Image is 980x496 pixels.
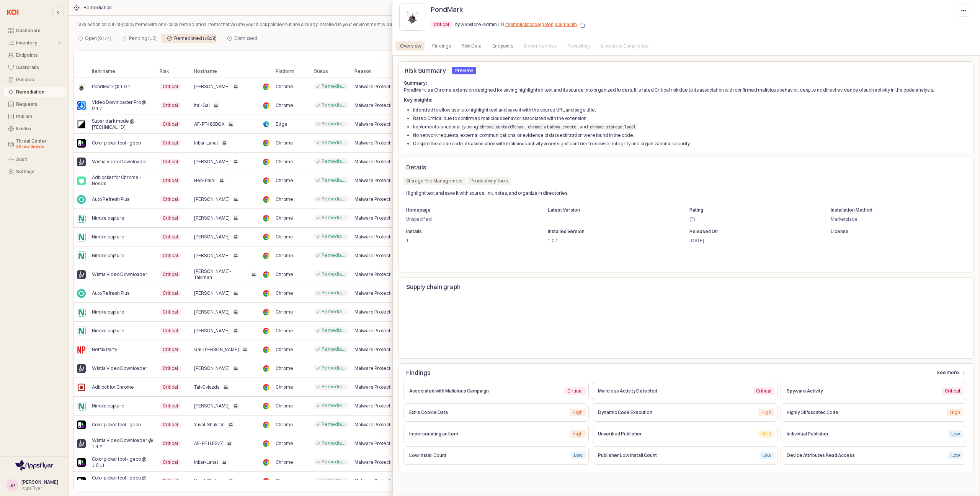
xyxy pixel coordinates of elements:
[406,190,919,197] p: Highlight text and save it with source link, notes, and organize in directories.
[405,66,446,75] p: Risk Summary
[406,163,966,172] p: Details
[404,80,969,94] p: PondMark is a Chrome extension designed for saving highlighted text and its source into organized...
[434,21,449,28] div: Critical
[689,228,812,235] p: Released On
[573,430,583,438] div: High
[404,80,427,86] strong: Summary:
[395,41,426,51] div: Overview
[548,207,670,214] p: Latest Version
[462,41,482,51] div: Risk Data
[488,41,518,51] div: Endpoints
[526,123,578,130] code: chrome.windows.create
[406,282,966,291] p: Supply chain graph
[761,430,771,438] div: Med
[406,237,528,244] p: 1
[428,41,456,51] div: Findings
[413,132,969,139] li: No network requests, external communications, or evidence of data exfiltration were found in the ...
[406,368,872,377] p: Findings
[470,177,508,185] div: Productivity Tools
[598,409,752,416] p: Dynamic Code Execution
[831,237,953,244] p: -
[413,123,969,130] li: Implements functionality using , , and .
[524,41,557,51] div: Dependencies
[413,140,969,147] li: Despite the clean code, its association with malicious activity poses significant risk to browser...
[598,430,752,437] p: Unverified Publisher
[548,237,670,244] p: 1.0.1
[689,237,812,244] p: [DATE]
[588,123,637,130] code: chrome.storage.local
[455,67,473,74] div: Preview
[409,388,558,394] p: Associated with Malicious Campaign
[432,41,451,51] div: Findings
[406,228,528,235] p: Installs
[601,41,649,51] div: License & Compliance
[573,409,583,416] div: High
[519,41,561,51] div: Dependencies
[563,41,595,51] div: Repository
[756,387,771,395] div: Critical
[409,430,563,437] p: Impersonating an Item
[567,387,583,395] div: Critical
[409,409,563,416] p: Exfils Cookie Data
[406,207,528,214] p: Homepage
[787,430,942,437] p: Individual Publisher
[404,97,432,103] strong: Key insights:
[598,452,753,459] p: Publisher Low Install Count
[787,388,936,394] p: Spyware Activity
[950,409,960,416] div: High
[574,452,583,459] div: Low
[787,409,941,416] p: Highly Obfuscated Code
[933,366,969,379] button: See more
[478,123,525,130] code: chrome.contextMenus
[457,41,486,51] div: Risk Data
[689,216,812,223] p: (?)
[409,452,565,459] p: Low Install Count
[413,115,969,122] li: Rated Critical due to confirmed malicious behavior associated with the extension.
[831,228,953,235] p: License
[567,41,590,51] div: Repository
[400,41,421,51] div: Overview
[505,21,577,27] a: ifepmhljckbopoejgbfenjaojjmaihfh
[406,297,966,353] iframe: SupplyChainGraph
[548,228,670,235] p: Installed Version
[492,41,513,51] div: Endpoints
[598,388,747,394] p: Malicious Activity Detected
[431,4,463,15] p: PondMark
[413,107,969,113] li: Intended to allow users to highlight text and save it with the source URL and page title.
[945,387,960,395] div: Critical
[763,452,771,459] div: Low
[951,430,960,438] div: Low
[787,452,942,459] p: Device Attributes Read Access
[455,21,577,28] p: by webstore-admin | ID:
[689,207,812,214] p: Rating
[831,216,953,223] p: Marketplace
[831,207,953,214] p: Installation Method
[951,452,960,459] div: Low
[761,409,771,416] div: High
[596,41,653,51] div: License & Compliance
[406,177,463,185] div: Storage File Management
[937,370,959,376] p: See more
[406,216,528,223] p: Unspecified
